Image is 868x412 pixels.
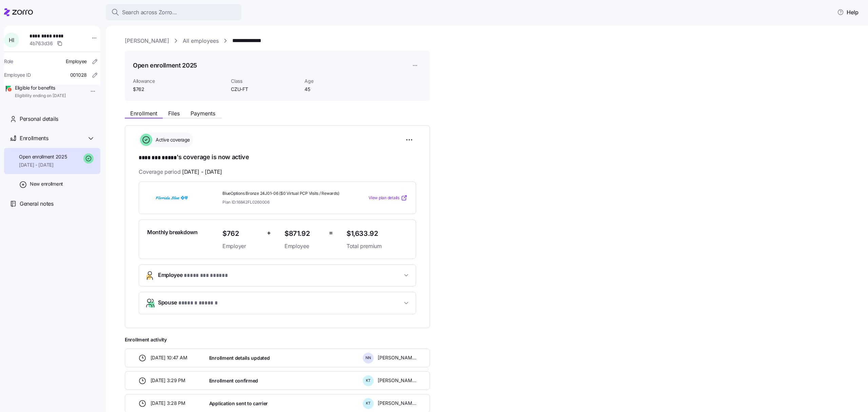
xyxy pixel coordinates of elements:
span: Enrollment activity [125,336,430,343]
span: BlueOptions Bronze 24J01-06 ($0 Virtual PCP Visits / Rewards) [222,191,341,196]
span: Eligibility ending on [DATE] [15,93,66,99]
a: [PERSON_NAME] [125,37,169,45]
span: Allowance [133,78,225,85]
span: 001028 [70,72,87,78]
span: Application sent to carrier [209,400,268,407]
a: All employees [183,37,219,45]
img: Florida Blue [147,190,196,206]
span: Role [4,58,13,65]
span: $762 [133,86,225,93]
span: Active coverage [154,136,190,143]
span: Eligible for benefits [15,85,66,91]
span: Personal details [20,115,58,123]
span: Plan ID: 16842FL0260006 [222,199,270,205]
button: Search across Zorro... [106,4,241,20]
span: General notes [20,200,54,208]
span: H I [9,37,14,43]
span: Enrollment [130,111,157,116]
span: Enrollments [20,134,48,143]
button: Help [832,5,864,19]
span: Search across Zorro... [122,8,177,17]
span: Spouse [158,298,217,307]
span: Open enrollment 2025 [19,153,67,160]
span: [DATE] 10:47 AM [151,354,188,361]
span: Enrollment confirmed [209,377,258,384]
span: Coverage period [139,168,222,176]
h1: Open enrollment 2025 [133,61,197,70]
span: [PERSON_NAME] [378,400,416,407]
span: View plan details [369,195,399,201]
span: [DATE] 3:29 PM [151,377,185,384]
span: $1,633.92 [347,228,408,239]
h1: 's coverage is now active [139,153,416,162]
span: [PERSON_NAME] [378,354,416,361]
span: 4b763d36 [29,40,53,47]
span: Age [304,78,373,85]
span: Employer [222,242,261,250]
span: $871.92 [284,228,323,239]
span: K T [366,401,371,405]
span: Employee [158,271,228,280]
span: [PERSON_NAME] [378,377,416,384]
span: $762 [222,228,261,239]
span: Monthly breakdown [147,228,198,237]
span: [DATE] - [DATE] [19,162,67,168]
span: K T [366,379,371,382]
span: Employee [66,58,87,65]
span: Class [231,78,299,85]
span: N N [366,356,371,360]
span: Enrollment details updated [209,355,270,361]
span: + [267,228,271,238]
span: Total premium [347,242,408,250]
span: [DATE] 3:28 PM [151,400,185,407]
span: New enrollment [30,181,63,187]
span: = [329,228,333,238]
span: Help [837,8,859,16]
span: [DATE] - [DATE] [182,168,222,176]
span: Payments [191,111,215,116]
a: View plan details [369,194,408,201]
span: CZU-FT [231,86,299,93]
span: 45 [304,86,373,93]
span: Employee ID [4,72,31,78]
span: Employee [284,242,323,250]
span: Files [168,111,180,116]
